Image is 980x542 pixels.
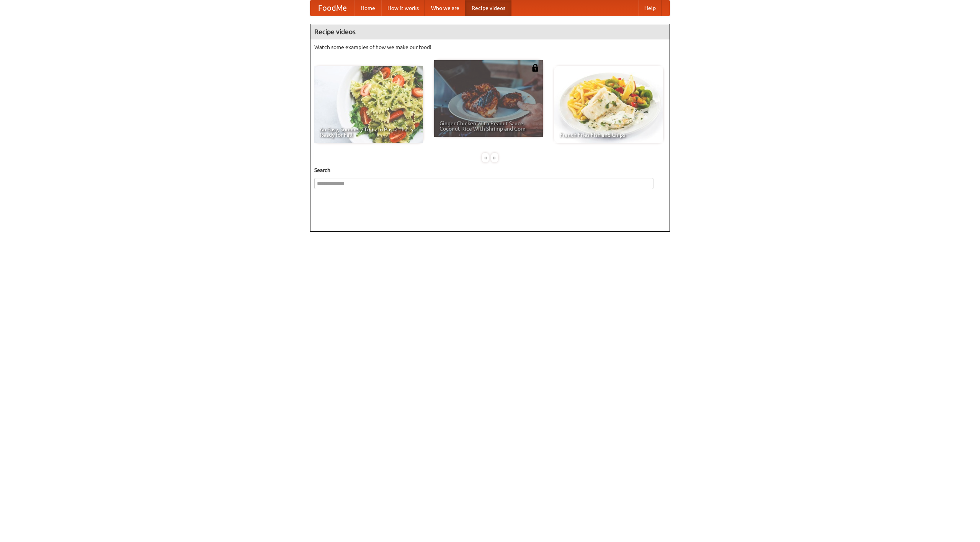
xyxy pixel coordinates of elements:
[554,66,663,143] a: French Fries Fish and Chips
[314,66,423,143] a: An Easy, Summery Tomato Pasta That's Ready for Fall
[381,0,425,16] a: How it works
[465,0,511,16] a: Recipe videos
[320,127,418,138] span: An Easy, Summery Tomato Pasta That's Ready for Fall
[531,64,539,72] img: 483408.png
[314,166,666,174] h5: Search
[354,0,381,16] a: Home
[491,153,498,162] div: »
[425,0,465,16] a: Who we are
[560,132,658,138] span: French Fries Fish and Chips
[310,24,670,39] h4: Recipe videos
[638,0,662,16] a: Help
[314,43,666,51] p: Watch some examples of how we make our food!
[482,153,489,162] div: «
[310,0,354,16] a: FoodMe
